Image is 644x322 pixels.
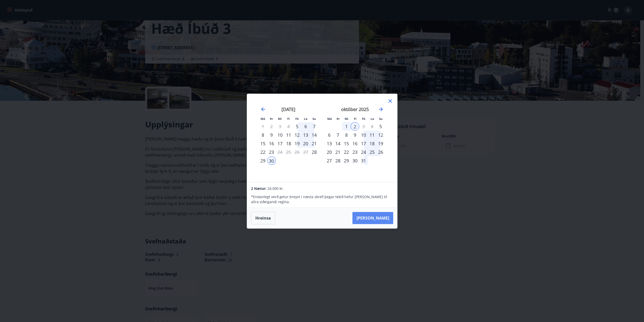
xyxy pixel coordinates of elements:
[259,156,267,165] td: Choose mánudagur, 29. september 2025 as your check-in date. It’s available.
[359,122,368,131] td: Choose föstudagur, 3. október 2025 as your check-in date. It’s available.
[259,131,267,139] td: Choose mánudagur, 8. september 2025 as your check-in date. It’s available.
[351,139,359,148] td: Choose fimmtudagur, 16. október 2025 as your check-in date. It’s available.
[368,139,376,148] div: 18
[342,131,351,139] div: 8
[293,131,301,139] td: Choose föstudagur, 12. september 2025 as your check-in date. It’s available.
[293,148,301,156] td: Not available. föstudagur, 26. september 2025
[259,131,267,139] div: 8
[359,148,368,156] div: 24
[310,139,318,148] td: Choose sunnudagur, 21. september 2025 as your check-in date. It’s available.
[334,148,342,156] div: 21
[342,139,351,148] div: 15
[342,122,351,131] div: 1
[376,122,385,131] td: Choose sunnudagur, 5. október 2025 as your check-in date. It’s available.
[342,156,351,165] div: 29
[334,148,342,156] td: Choose þriðjudagur, 21. október 2025 as your check-in date. It’s available.
[351,122,359,131] td: Selected as end date. fimmtudagur, 2. október 2025
[376,122,385,131] div: Aðeins innritun í boði
[267,131,276,139] div: 9
[267,156,276,165] td: Selected as start date. þriðjudagur, 30. september 2025
[312,117,316,121] small: Su
[287,117,290,121] small: Fi
[310,148,318,156] div: Aðeins innritun í boði
[276,148,284,156] td: Choose miðvikudagur, 24. september 2025 as your check-in date. It’s available.
[276,139,284,148] div: 17
[352,212,393,224] button: [PERSON_NAME]
[327,117,332,121] small: Má
[376,131,385,139] td: Choose sunnudagur, 12. október 2025 as your check-in date. It’s available.
[267,148,276,156] td: Choose þriðjudagur, 23. september 2025 as your check-in date. It’s available.
[293,122,301,131] div: Aðeins innritun í boði
[325,148,334,156] div: 20
[284,148,293,156] td: Not available. fimmtudagur, 25. september 2025
[376,131,385,139] div: 12
[351,139,359,148] div: 16
[295,117,299,121] small: Fö
[376,148,385,156] td: Choose sunnudagur, 26. október 2025 as your check-in date. It’s available.
[325,148,334,156] td: Choose mánudagur, 20. október 2025 as your check-in date. It’s available.
[259,139,267,148] td: Choose mánudagur, 15. september 2025 as your check-in date. It’s available.
[368,131,376,139] td: Choose laugardagur, 11. október 2025 as your check-in date. It’s available.
[276,131,284,139] div: 10
[334,156,342,165] td: Choose þriðjudagur, 28. október 2025 as your check-in date. It’s available.
[284,139,293,148] td: Choose fimmtudagur, 18. september 2025 as your check-in date. It’s available.
[334,139,342,148] td: Choose þriðjudagur, 14. október 2025 as your check-in date. It’s available.
[276,131,284,139] td: Choose miðvikudagur, 10. september 2025 as your check-in date. It’s available.
[351,122,359,131] div: 2
[267,131,276,139] td: Choose þriðjudagur, 9. september 2025 as your check-in date. It’s available.
[359,156,368,165] div: 31
[351,131,359,139] td: Choose fimmtudagur, 9. október 2025 as your check-in date. It’s available.
[251,186,266,191] span: 2 Nætur:
[293,131,301,139] div: 12
[301,139,310,148] td: Choose laugardagur, 20. september 2025 as your check-in date. It’s available.
[251,194,393,204] p: * Endanlegt verð getur breyst í næsta skrefi þegar tekið hefur [PERSON_NAME] til allra viðeigandi...
[341,106,369,112] strong: október 2025
[276,139,284,148] td: Choose miðvikudagur, 17. september 2025 as your check-in date. It’s available.
[301,148,310,156] td: Not available. laugardagur, 27. september 2025
[259,148,267,156] td: Choose mánudagur, 22. september 2025 as your check-in date. It’s available.
[351,156,359,165] td: Choose fimmtudagur, 30. október 2025 as your check-in date. It’s available.
[351,148,359,156] td: Choose fimmtudagur, 23. október 2025 as your check-in date. It’s available.
[267,139,276,148] div: 16
[351,131,359,139] div: 9
[337,117,340,121] small: Þr
[267,122,276,131] td: Not available. þriðjudagur, 2. september 2025
[310,148,318,156] td: Choose sunnudagur, 28. september 2025 as your check-in date. It’s available.
[310,122,318,131] div: 7
[259,139,267,148] div: 15
[351,156,359,165] div: 30
[310,139,318,148] div: 21
[267,139,276,148] td: Choose þriðjudagur, 16. september 2025 as your check-in date. It’s available.
[359,122,368,131] div: Aðeins útritun í boði
[342,156,351,165] td: Choose miðvikudagur, 29. október 2025 as your check-in date. It’s available.
[301,122,310,131] td: Choose laugardagur, 6. september 2025 as your check-in date. It’s available.
[345,117,348,121] small: Mi
[310,122,318,131] td: Choose sunnudagur, 7. september 2025 as your check-in date. It’s available.
[359,156,368,165] td: Choose föstudagur, 31. október 2025 as your check-in date. It’s available.
[376,139,385,148] div: 19
[334,131,342,139] td: Choose þriðjudagur, 7. október 2025 as your check-in date. It’s available.
[379,117,383,121] small: Su
[253,100,391,176] div: Calendar
[259,148,267,156] div: 22
[260,106,266,112] div: Move backward to switch to the previous month.
[376,139,385,148] td: Choose sunnudagur, 19. október 2025 as your check-in date. It’s available.
[267,156,276,165] div: 30
[310,131,318,139] div: 14
[325,131,334,139] div: 6
[368,139,376,148] td: Choose laugardagur, 18. október 2025 as your check-in date. It’s available.
[334,139,342,148] div: 14
[334,131,342,139] div: 7
[325,139,334,148] div: 13
[371,117,374,121] small: La
[325,156,334,165] td: Choose mánudagur, 27. október 2025 as your check-in date. It’s available.
[325,139,334,148] td: Choose mánudagur, 13. október 2025 as your check-in date. It’s available.
[293,122,301,131] td: Choose föstudagur, 5. september 2025 as your check-in date. It’s available.
[351,148,359,156] div: 23
[376,148,385,156] div: 26
[342,148,351,156] div: 22
[301,139,310,148] div: 20
[301,131,310,139] div: 13
[293,139,301,148] td: Choose föstudagur, 19. september 2025 as your check-in date. It’s available.
[342,148,351,156] td: Choose miðvikudagur, 22. október 2025 as your check-in date. It’s available.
